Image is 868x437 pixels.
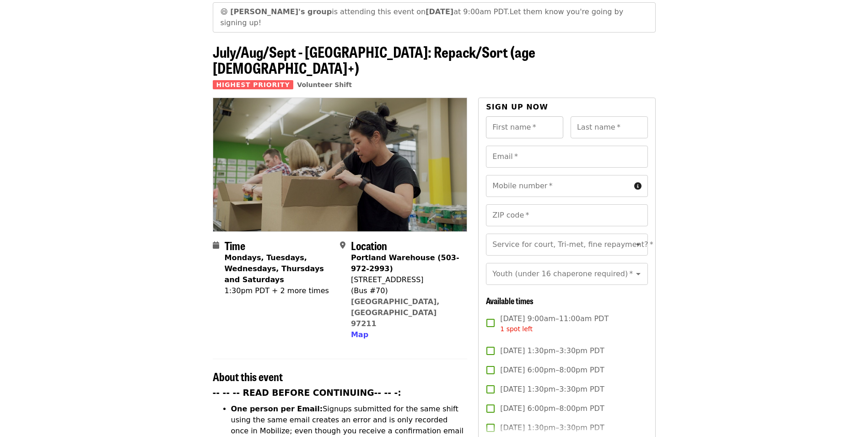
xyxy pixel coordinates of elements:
input: ZIP code [486,204,647,226]
input: First name [486,116,563,138]
span: July/Aug/Sept - [GEOGRAPHIC_DATA]: Repack/Sort (age [DEMOGRAPHIC_DATA]+) [213,41,535,78]
i: circle-info icon [634,182,642,191]
span: 1 spot left [500,325,533,333]
strong: Mondays, Tuesdays, Wednesdays, Thursdays and Saturdays [225,253,324,284]
span: Available times [486,295,534,306]
span: [DATE] 6:00pm–8:00pm PDT [500,365,604,376]
span: is attending this event on at 9:00am PDT. [230,7,509,16]
span: Sign up now [486,103,548,111]
span: [DATE] 9:00am–11:00am PDT [500,313,609,334]
span: [DATE] 1:30pm–3:30pm PDT [500,384,604,395]
strong: [DATE] [426,7,453,16]
i: map-marker-alt icon [340,241,345,250]
strong: -- -- -- READ BEFORE CONTINUING-- -- -: [213,388,401,398]
button: Open [632,238,645,251]
span: [DATE] 6:00pm–8:00pm PDT [500,403,604,414]
span: [DATE] 1:30pm–3:30pm PDT [500,345,604,356]
span: About this event [213,368,283,384]
div: (Bus #70) [351,285,460,296]
a: [GEOGRAPHIC_DATA], [GEOGRAPHIC_DATA] 97211 [351,297,440,328]
i: calendar icon [213,241,219,250]
span: Highest Priority [213,80,294,89]
input: Mobile number [486,175,630,197]
button: Open [632,268,645,280]
input: Last name [571,116,648,138]
strong: One person per Email: [231,404,323,413]
span: [DATE] 1:30pm–3:30pm PDT [500,422,604,433]
span: Map [351,330,368,339]
button: Map [351,329,368,340]
div: 1:30pm PDT + 2 more times [225,285,333,296]
strong: Portland Warehouse (503-972-2993) [351,253,459,273]
span: Location [351,237,387,253]
div: [STREET_ADDRESS] [351,274,460,285]
span: grinning face emoji [221,7,228,16]
input: Email [486,146,647,168]
a: Volunteer Shift [297,81,352,88]
span: Time [225,237,245,253]
img: July/Aug/Sept - Portland: Repack/Sort (age 8+) organized by Oregon Food Bank [213,98,467,231]
strong: [PERSON_NAME]'s group [230,7,332,16]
